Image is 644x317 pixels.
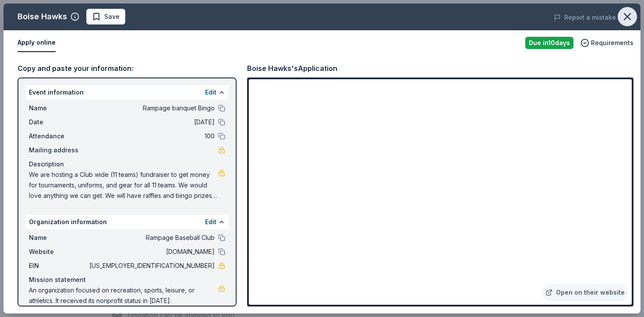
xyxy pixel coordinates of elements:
span: [US_EMPLOYER_IDENTIFICATION_NUMBER] [88,261,215,271]
span: Save [104,11,120,22]
button: Requirements [580,38,633,48]
div: Description [29,159,225,169]
div: Boise Hawks's Application [247,63,337,74]
span: Rampage banquet Bingo [88,103,215,113]
span: 100 [88,131,215,141]
button: Save [86,9,125,25]
span: Mailing address [29,145,88,155]
span: EIN [29,261,88,271]
span: Name [29,103,88,113]
div: Copy and paste your information: [18,63,237,74]
span: We are hosting a Club wide (11 teams) fundraiser to get money for tournaments, uniforms, and gear... [29,169,218,201]
div: Due in 10 days [525,37,573,49]
span: Rampage Baseball Club [88,232,215,243]
span: [DATE] [88,117,215,127]
div: Organization information [25,215,229,229]
span: Date [29,117,88,127]
a: Open on their website [542,284,628,301]
div: Mission statement [29,275,225,285]
button: Edit [205,87,216,98]
button: Report a mistake [554,12,616,23]
span: [DOMAIN_NAME] [88,247,215,257]
span: Attendance [29,131,88,141]
div: Event information [25,85,229,99]
div: Boise Hawks [18,10,67,24]
button: Edit [205,217,216,227]
span: An organization focused on recreation, sports, leisure, or athletics. It received its nonprofit s... [29,285,218,306]
span: Name [29,232,88,243]
span: Website [29,247,88,257]
button: Apply online [18,34,56,52]
span: Requirements [591,38,633,48]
